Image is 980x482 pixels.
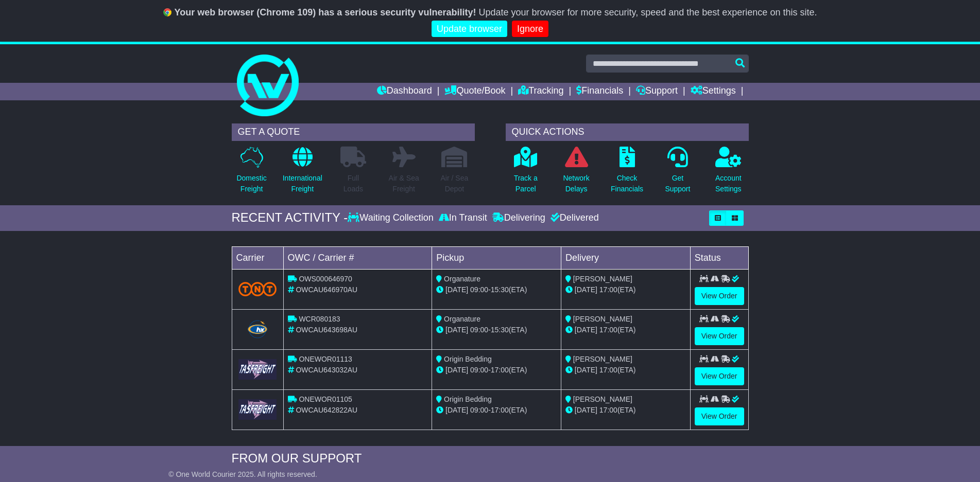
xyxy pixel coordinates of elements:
[514,173,538,194] p: Track a Parcel
[299,395,352,403] span: ONEWOR01105
[445,366,468,374] span: [DATE]
[444,355,492,363] span: Origin Bedding
[610,146,644,200] a: CheckFinancials
[513,146,538,200] a: Track aParcel
[282,146,323,200] a: InternationalFreight
[491,285,509,294] span: 15:30
[573,395,632,403] span: [PERSON_NAME]
[377,83,432,100] a: Dashboard
[389,173,419,194] p: Air & Sea Freight
[565,365,686,376] div: (ETA)
[664,146,691,200] a: GetSupport
[690,246,748,269] td: Status
[470,326,488,334] span: 09:00
[470,285,488,294] span: 09:00
[695,327,744,345] a: View Order
[168,470,317,478] span: © One World Courier 2025. All rights reserved.
[436,405,557,416] div: - (ETA)
[444,275,480,283] span: Organature
[296,326,357,334] span: OWCAU643698AU
[548,212,599,224] div: Delivered
[436,365,557,376] div: - (ETA)
[599,366,617,374] span: 17:00
[232,210,348,225] div: RECENT ACTIVITY -
[283,173,322,194] p: International Freight
[575,366,597,374] span: [DATE]
[562,146,590,200] a: NetworkDelays
[432,246,561,269] td: Pickup
[436,325,557,335] div: - (ETA)
[299,355,352,363] span: ONEWOR01113
[573,315,632,323] span: [PERSON_NAME]
[445,326,468,334] span: [DATE]
[232,123,475,141] div: GET A QUOTE
[436,212,490,224] div: In Transit
[436,284,557,295] div: - (ETA)
[611,173,643,194] p: Check Financials
[441,173,469,194] p: Air / Sea Depot
[512,21,548,38] a: Ignore
[232,246,283,269] td: Carrier
[561,246,690,269] td: Delivery
[490,212,548,224] div: Delivering
[478,7,817,17] span: Update your browser for more security, speed and the best experience on this site.
[573,355,632,363] span: [PERSON_NAME]
[296,366,357,374] span: OWCAU643032AU
[236,173,266,194] p: Domestic Freight
[296,406,357,414] span: OWCAU642822AU
[299,315,340,323] span: WCR080183
[565,325,686,335] div: (ETA)
[575,326,597,334] span: [DATE]
[283,246,432,269] td: OWC / Carrier #
[470,406,488,414] span: 09:00
[445,406,468,414] span: [DATE]
[445,285,468,294] span: [DATE]
[691,83,736,100] a: Settings
[599,285,617,294] span: 17:00
[695,407,744,425] a: View Order
[565,284,686,295] div: (ETA)
[444,315,480,323] span: Organature
[695,287,744,305] a: View Order
[715,146,742,200] a: AccountSettings
[715,173,742,194] p: Account Settings
[236,146,267,200] a: DomesticFreight
[491,406,509,414] span: 17:00
[348,212,436,224] div: Waiting Collection
[299,275,352,283] span: OWS000646970
[573,275,632,283] span: [PERSON_NAME]
[491,366,509,374] span: 17:00
[238,399,277,419] img: GetCarrierServiceLogo
[340,173,366,194] p: Full Loads
[565,405,686,416] div: (ETA)
[444,83,505,100] a: Quote/Book
[506,123,749,141] div: QUICK ACTIONS
[599,406,617,414] span: 17:00
[576,83,623,100] a: Financials
[518,83,563,100] a: Tracking
[491,326,509,334] span: 15:30
[563,173,589,194] p: Network Delays
[432,21,507,38] a: Update browser
[444,395,492,403] span: Origin Bedding
[599,326,617,334] span: 17:00
[695,367,744,385] a: View Order
[238,282,277,296] img: TNT_Domestic.png
[238,359,277,379] img: GetCarrierServiceLogo
[175,7,476,17] b: Your web browser (Chrome 109) has a serious security vulnerability!
[296,285,357,294] span: OWCAU646970AU
[665,173,690,194] p: Get Support
[470,366,488,374] span: 09:00
[575,285,597,294] span: [DATE]
[246,319,269,340] img: Hunter_Express.png
[232,451,749,466] div: FROM OUR SUPPORT
[636,83,678,100] a: Support
[575,406,597,414] span: [DATE]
